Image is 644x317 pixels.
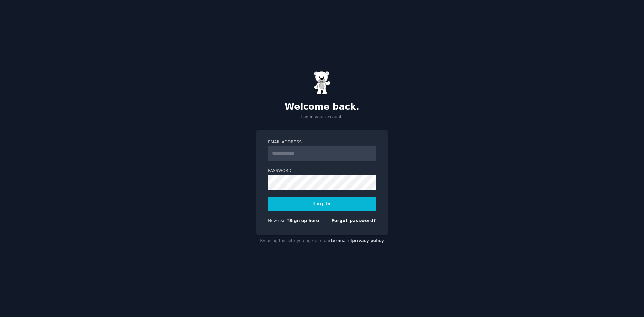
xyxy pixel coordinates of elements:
label: Password [268,168,376,174]
button: Log In [268,197,376,211]
a: Sign up here [289,218,319,223]
div: By using this site you agree to our and [256,235,388,246]
h2: Welcome back. [256,102,388,112]
a: terms [331,238,344,243]
img: Gummy Bear [314,71,330,95]
span: New user? [268,218,289,223]
p: Log in your account. [256,114,388,120]
label: Email Address [268,139,376,145]
a: privacy policy [352,238,384,243]
a: Forgot password? [331,218,376,223]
